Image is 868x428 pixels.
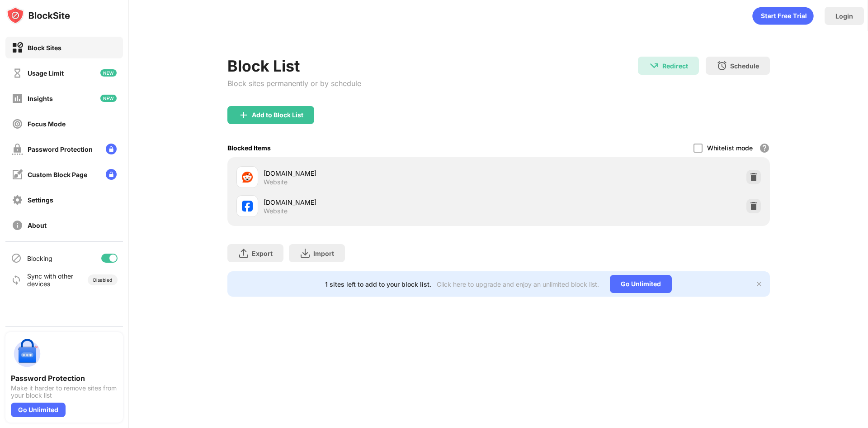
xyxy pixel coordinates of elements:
div: About [28,221,47,229]
img: x-button.svg [755,280,763,288]
div: Disabled [93,277,112,283]
img: sync-icon.svg [11,274,22,285]
div: Website [264,178,288,186]
div: Password Protection [28,145,93,153]
img: block-on.svg [12,42,23,53]
img: customize-block-page-off.svg [12,169,23,180]
img: lock-menu.svg [106,144,117,154]
div: Website [264,207,288,215]
div: Blocking [27,255,52,262]
img: new-icon.svg [100,95,117,102]
div: Click here to upgrade and enjoy an unlimited block list. [437,280,599,288]
div: Custom Block Page [28,171,87,178]
div: Go Unlimited [610,275,672,293]
img: new-icon.svg [100,69,117,77]
div: Block List [227,57,361,75]
div: Make it harder to remove sites from your block list [11,385,118,399]
div: Password Protection [11,374,118,383]
div: Schedule [730,62,759,70]
img: push-password-protection.svg [11,337,43,370]
img: favicons [242,201,253,212]
img: lock-menu.svg [106,169,117,180]
div: Export [252,250,273,257]
div: Whitelist mode [707,144,753,152]
div: Redirect [662,62,688,70]
div: Login [835,12,853,20]
img: about-off.svg [12,220,23,231]
div: Settings [28,196,53,204]
div: Insights [28,95,53,102]
div: Block Sites [28,44,61,52]
div: Import [313,250,334,257]
div: 1 sites left to add to your block list. [325,280,431,288]
div: Add to Block List [252,111,303,119]
div: [DOMAIN_NAME] [264,168,499,178]
img: settings-off.svg [12,194,23,206]
img: time-usage-off.svg [12,67,23,79]
img: favicons [242,172,253,183]
div: animation [752,7,814,25]
div: Blocked Items [227,144,271,152]
img: password-protection-off.svg [12,144,23,155]
img: logo-blocksite.svg [6,6,70,24]
div: [DOMAIN_NAME] [264,197,499,207]
div: Go Unlimited [11,403,66,417]
div: Usage Limit [28,69,64,77]
div: Focus Mode [28,120,66,128]
img: blocking-icon.svg [11,253,22,264]
img: focus-off.svg [12,118,23,130]
img: insights-off.svg [12,93,23,104]
div: Sync with other devices [27,272,74,288]
div: Block sites permanently or by schedule [227,79,361,88]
